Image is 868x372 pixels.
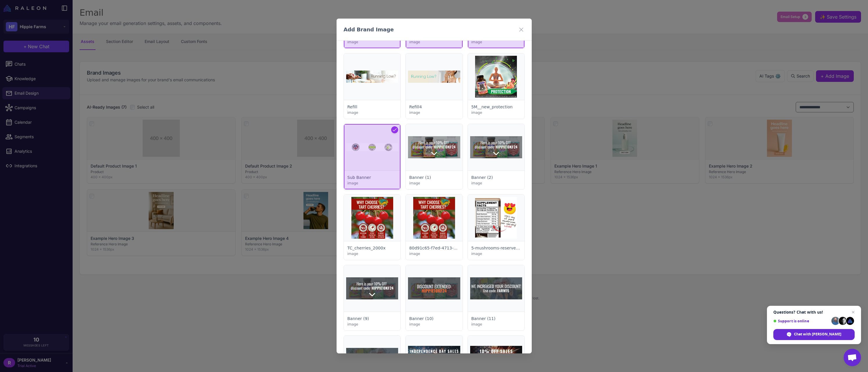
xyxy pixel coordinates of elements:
[773,329,855,340] div: Chat with Raleon
[844,349,861,366] div: Open chat
[773,319,829,323] span: Support is online
[794,332,841,337] span: Chat with [PERSON_NAME]
[344,26,394,33] h3: Add Brand Image
[850,309,857,316] span: Close chat
[773,310,855,315] span: Questions? Chat with us!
